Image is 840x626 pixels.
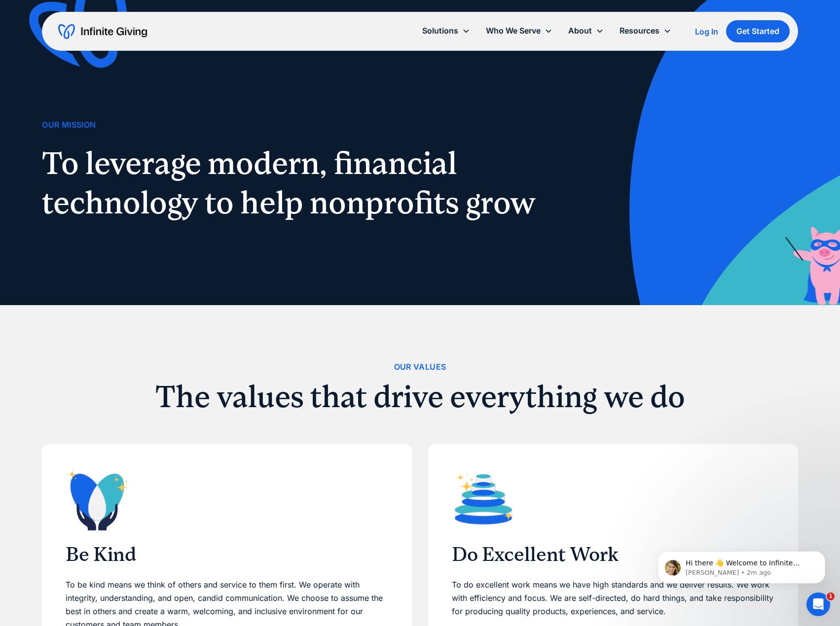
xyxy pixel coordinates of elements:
div: About [568,24,592,37]
div: Who We Serve [478,20,560,41]
h1: To leverage modern, financial technology to help nonprofits grow [42,143,547,222]
a: Log In [695,26,718,37]
div: Our Mission [42,118,96,132]
h2: The values that drive everything we do [42,382,798,412]
iframe: Intercom live chat [806,592,830,616]
div: Who We Serve [486,24,541,37]
a: home [58,24,147,39]
span: 1 [827,592,835,600]
div: Solutions [422,24,458,37]
div: Resources [612,20,679,41]
h3: Do Excellent Work [452,543,774,566]
h3: Be Kind [66,543,388,566]
iframe: Intercom notifications message [643,530,840,599]
div: Resources [620,24,659,37]
div: Solutions [414,20,478,41]
div: Log In [695,28,718,35]
a: Get Started [726,20,790,42]
div: Our Values [394,360,446,374]
div: About [560,20,612,41]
